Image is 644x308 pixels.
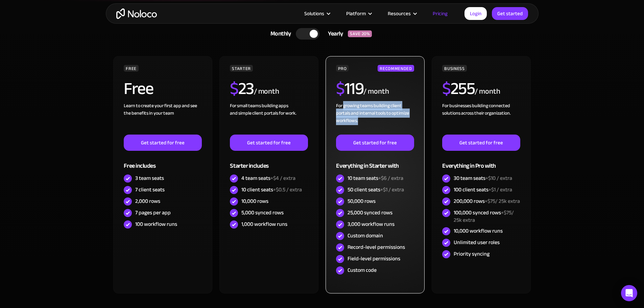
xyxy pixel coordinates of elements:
div: Yearly [319,29,348,39]
div: PRO [336,65,349,72]
a: Get started for free [230,135,308,151]
a: Pricing [424,9,456,18]
div: 10,000 rows [241,197,268,205]
div: For small teams building apps and simple client portals for work. ‍ [230,102,308,135]
div: Platform [338,9,379,18]
div: Priority syncing [454,250,490,258]
div: 25,000 synced rows [348,209,392,216]
a: Get started for free [124,135,201,151]
div: 2,000 rows [135,197,160,205]
div: RECOMMENDED [378,65,414,72]
span: +$1 / extra [488,185,512,195]
span: $ [442,73,451,104]
div: Everything in Pro with [442,151,520,173]
div: Open Intercom Messenger [621,285,637,301]
div: / month [363,86,389,97]
div: Monthly [262,29,296,39]
div: FREE [124,65,139,72]
h2: 255 [442,80,475,97]
div: 3 team seats [135,174,164,182]
span: +$75/ 25k extra [454,208,514,225]
div: Learn to create your first app and see the benefits in your team ‍ [124,102,201,135]
div: 1,000 workflow runs [241,220,287,228]
div: 100,000 synced rows [454,209,520,224]
div: For businesses building connected solutions across their organization. ‍ [442,102,520,135]
div: 100 workflow runs [135,220,177,228]
div: Platform [346,9,366,18]
div: 7 pages per app [135,209,171,216]
span: +$75/ 25k extra [485,196,520,206]
div: 30 team seats [454,174,512,182]
span: +$4 / extra [270,173,295,183]
div: 4 team seats [241,174,295,182]
span: $ [230,73,238,104]
a: home [116,8,157,19]
div: BUSINESS [442,65,467,72]
a: Get started for free [442,135,520,151]
div: 5,000 synced rows [241,209,284,216]
div: Everything in Starter with [336,151,414,173]
div: Solutions [296,9,338,18]
a: Login [464,7,487,20]
div: 3,000 workflow runs [348,220,395,228]
div: 10 client seats [241,186,302,193]
div: Resources [388,9,411,18]
div: Custom domain [348,232,383,239]
div: 200,000 rows [454,197,520,205]
span: +$0.5 / extra [273,185,302,195]
h2: Free [124,80,153,97]
div: Resources [379,9,424,18]
a: Get started [492,7,528,20]
div: Solutions [304,9,324,18]
div: 50 client seats [348,186,404,193]
div: 50,000 rows [348,197,376,205]
div: 10 team seats [348,174,403,182]
div: SAVE 20% [348,30,372,37]
div: Custom code [348,266,377,274]
div: Unlimited user roles [454,239,500,246]
div: Free includes [124,151,201,173]
div: 7 client seats [135,186,165,193]
div: / month [475,86,500,97]
div: 10,000 workflow runs [454,227,503,235]
span: +$6 / extra [378,173,403,183]
h2: 23 [230,80,254,97]
h2: 119 [336,80,363,97]
div: STARTER [230,65,253,72]
div: Starter includes [230,151,308,173]
a: Get started for free [336,135,414,151]
div: / month [254,86,279,97]
div: Record-level permissions [348,243,405,251]
span: +$1 / extra [380,185,404,195]
span: $ [336,73,344,104]
span: +$10 / extra [485,173,512,183]
div: 100 client seats [454,186,512,193]
div: Field-level permissions [348,255,400,262]
div: For growing teams building client portals and internal tools to optimize workflows. [336,102,414,135]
